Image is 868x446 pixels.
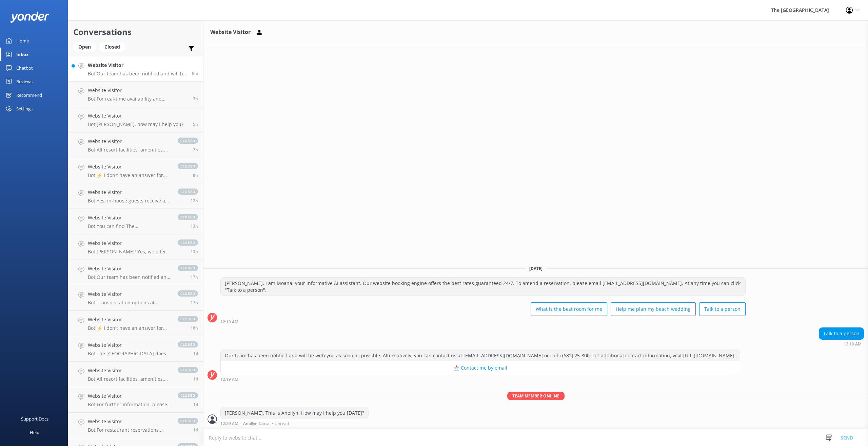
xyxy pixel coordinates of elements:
h4: Website Visitor [88,367,171,374]
h4: Website Visitor [88,112,183,120]
p: Bot: [PERSON_NAME], how may I help you? [88,121,183,127]
a: Website VisitorBot:[PERSON_NAME]! Yes, we offer babysitting services. To arrange babysitting, ple... [68,234,203,260]
span: Oct 03 2025 10:36pm (UTC -10:00) Pacific/Honolulu [193,147,198,153]
a: Website VisitorBot:Transportation options at [GEOGRAPHIC_DATA] include car rentals, but you would... [68,285,203,311]
span: closed [178,341,198,347]
h4: Website Visitor [88,61,187,69]
div: Reviews [16,75,33,88]
a: Website VisitorBot:[PERSON_NAME], how may I help you?5h [68,107,203,132]
p: Bot: For restaurant reservations, please email our team at [EMAIL_ADDRESS][DOMAIN_NAME]. [88,427,171,433]
strong: 12:19 AM [220,377,238,381]
div: Oct 04 2025 06:29am (UTC -10:00) Pacific/Honolulu [220,421,369,426]
span: Oct 04 2025 12:42am (UTC -10:00) Pacific/Honolulu [193,121,198,127]
button: What is the best room for me [531,302,607,316]
span: Oct 02 2025 04:36pm (UTC -10:00) Pacific/Honolulu [193,427,198,433]
div: Oct 04 2025 06:19am (UTC -10:00) Pacific/Honolulu [819,341,864,346]
strong: 12:29 AM [220,422,238,426]
a: Website VisitorBot:⚡ I don't have an answer for that in my knowledge base. Please try and rephras... [68,311,203,336]
div: Recommend [16,88,42,102]
span: Oct 03 2025 04:34pm (UTC -10:00) Pacific/Honolulu [191,249,198,254]
div: Closed [99,42,125,52]
span: closed [178,316,198,322]
h4: Website Visitor [88,316,171,323]
a: Website VisitorBot:For restaurant reservations, please email our team at [EMAIL_ADDRESS][DOMAIN_N... [68,413,203,438]
h4: Website Visitor [88,214,171,221]
a: Website VisitorBot:All resort facilities, amenities, and services, including the restaurant, bar,... [68,362,203,387]
a: Website VisitorBot:Yes, in-house guests receive a daily activities schedule, which is delivered t... [68,183,203,209]
p: Bot: For further information, please contact the following: - Email: [EMAIL_ADDRESS][DOMAIN_NAME]... [88,402,171,408]
a: Website VisitorBot:For further information, please contact the following: - Email: [EMAIL_ADDRESS... [68,387,203,413]
div: Chatbot [16,61,33,75]
a: Website VisitorBot:Our team has been notified and will be with you as soon as possible. Alternati... [68,260,203,285]
h4: Website Visitor [88,392,171,400]
h4: Website Visitor [88,163,171,171]
h4: Website Visitor [88,265,171,272]
div: Oct 04 2025 06:19am (UTC -10:00) Pacific/Honolulu [220,319,746,324]
p: Bot: [PERSON_NAME]! Yes, we offer babysitting services. To arrange babysitting, please contact Th... [88,249,171,255]
a: Closed [99,43,129,50]
p: Bot: Yes, in-house guests receive a daily activities schedule, which is delivered to their room t... [88,198,171,204]
span: Oct 04 2025 03:22am (UTC -10:00) Pacific/Honolulu [193,96,198,102]
p: Bot: ⚡ I don't have an answer for that in my knowledge base. Please try and rephrase your questio... [88,172,171,178]
p: Bot: Our team has been notified and will be with you as soon as possible. Alternatively, you can ... [88,71,187,77]
span: closed [178,418,198,424]
p: Bot: For real-time availability and accommodation bookings, please visit [URL][DOMAIN_NAME]. [88,96,188,102]
button: Talk to a person [699,302,746,316]
div: Settings [16,102,33,115]
p: Bot: Our team has been notified and will be with you as soon as possible. Alternatively, you can ... [88,274,171,280]
h4: Website Visitor [88,290,171,298]
a: Website VisitorBot:⚡ I don't have an answer for that in my knowledge base. Please try and rephras... [68,158,203,183]
button: 📩 Contact me by email [221,361,740,375]
div: [PERSON_NAME], I am Moana, your informative AI assistant. Our website booking engine offers the b... [221,278,745,296]
p: Bot: ⚡ I don't have an answer for that in my knowledge base. Please try and rephrase your questio... [88,325,171,331]
div: Our team has been notified and will be with you as soon as possible. Alternatively, you can conta... [221,350,740,361]
div: Home [16,34,29,48]
span: closed [178,367,198,373]
span: closed [178,239,198,246]
div: Talk to a person [819,328,864,339]
span: closed [178,290,198,297]
h4: Website Visitor [88,341,171,349]
a: Website VisitorBot:Our team has been notified and will be with you as soon as possible. Alternati... [68,56,203,82]
strong: 12:19 AM [844,342,862,346]
div: Inbox [16,48,29,61]
p: Bot: You can find The [GEOGRAPHIC_DATA] at [GEOGRAPHIC_DATA], [GEOGRAPHIC_DATA], [GEOGRAPHIC_DATA... [88,223,171,229]
div: Open [73,42,96,52]
p: Bot: Transportation options at [GEOGRAPHIC_DATA] include car rentals, but you would need to conta... [88,300,171,306]
a: Website VisitorBot:You can find The [GEOGRAPHIC_DATA] at [GEOGRAPHIC_DATA], [GEOGRAPHIC_DATA], [G... [68,209,203,234]
h4: Website Visitor [88,87,188,94]
h4: Website Visitor [88,189,171,196]
span: • Unread [272,422,289,426]
div: Help [30,426,39,439]
span: closed [178,214,198,220]
span: Oct 02 2025 06:26pm (UTC -10:00) Pacific/Honolulu [193,351,198,356]
span: Oct 03 2025 05:15pm (UTC -10:00) Pacific/Honolulu [191,223,198,229]
p: Bot: The [GEOGRAPHIC_DATA] does offer all-inclusive packages, but it is advised to explore the lo... [88,351,171,357]
a: Website VisitorBot:For real-time availability and accommodation bookings, please visit [URL][DOMA... [68,82,203,107]
p: Bot: All resort facilities, amenities, and services, including the restaurant, bar, pool, sun lou... [88,147,171,153]
span: closed [178,392,198,398]
span: closed [178,163,198,169]
h2: Conversations [73,25,198,38]
div: Oct 04 2025 06:19am (UTC -10:00) Pacific/Honolulu [220,377,740,381]
span: Oct 02 2025 04:48pm (UTC -10:00) Pacific/Honolulu [193,402,198,407]
span: closed [178,265,198,271]
div: [PERSON_NAME]. This is Anollyn. How may I help you [DATE]? [221,407,368,419]
span: closed [178,138,198,144]
span: Oct 03 2025 09:29pm (UTC -10:00) Pacific/Honolulu [193,172,198,178]
span: [DATE] [525,266,547,271]
button: Help me plan my beach wedding [611,302,696,316]
span: Oct 02 2025 05:08pm (UTC -10:00) Pacific/Honolulu [193,376,198,382]
a: Open [73,43,99,50]
h4: Website Visitor [88,138,171,145]
img: yonder-white-logo.png [10,12,49,23]
span: closed [178,189,198,195]
p: Bot: All resort facilities, amenities, and services, including the restaurant, bar, pool, sun lou... [88,376,171,382]
h3: Website Visitor [210,28,251,37]
span: Oct 04 2025 06:19am (UTC -10:00) Pacific/Honolulu [192,70,198,76]
span: Oct 03 2025 01:12pm (UTC -10:00) Pacific/Honolulu [191,274,198,280]
span: Oct 03 2025 06:02pm (UTC -10:00) Pacific/Honolulu [191,198,198,203]
span: Oct 03 2025 12:40pm (UTC -10:00) Pacific/Honolulu [191,300,198,305]
div: Support Docs [21,412,48,426]
span: Team member online [507,392,565,400]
